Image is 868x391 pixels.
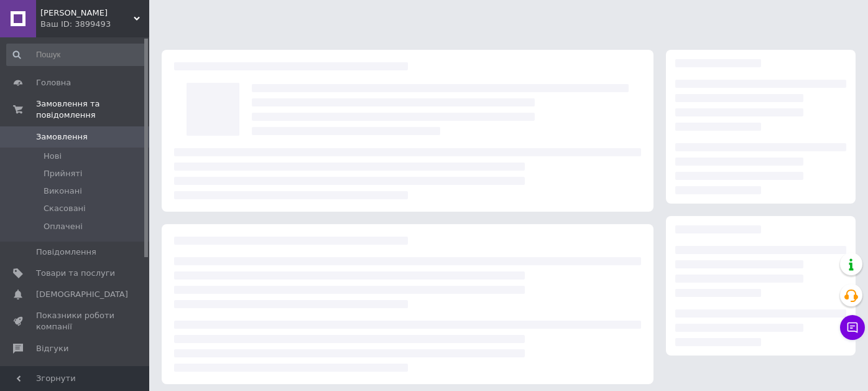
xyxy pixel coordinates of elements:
[36,77,71,88] span: Головна
[36,364,70,375] span: Покупці
[36,247,96,258] span: Повідомлення
[44,221,83,232] span: Оплачені
[6,44,147,66] input: Пошук
[44,186,82,197] span: Виконані
[36,310,115,332] span: Показники роботи компанії
[44,151,62,162] span: Нові
[36,131,88,143] span: Замовлення
[40,7,134,19] span: Бон Апетіт
[36,98,149,121] span: Замовлення та повідомлення
[840,315,865,340] button: Чат з покупцем
[44,168,82,179] span: Прийняті
[36,343,68,354] span: Відгуки
[36,289,128,300] span: [DEMOGRAPHIC_DATA]
[44,203,86,214] span: Скасовані
[40,19,149,30] div: Ваш ID: 3899493
[36,268,115,279] span: Товари та послуги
